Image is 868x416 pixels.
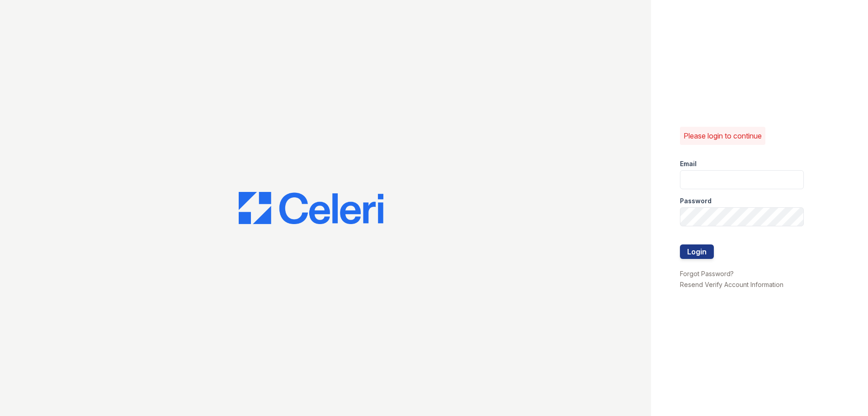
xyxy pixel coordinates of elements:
label: Password [680,196,712,206]
a: Forgot Password? [680,270,734,277]
p: Please login to continue [684,130,762,141]
img: CE_Logo_Blue-a8612792a0a2168367f1c8372b55b34899dd931a85d93a1a3d3e32e68fde9ad4.png [239,192,383,225]
label: Email [680,159,697,168]
a: Resend Verify Account Information [680,281,783,288]
button: Login [680,244,714,259]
